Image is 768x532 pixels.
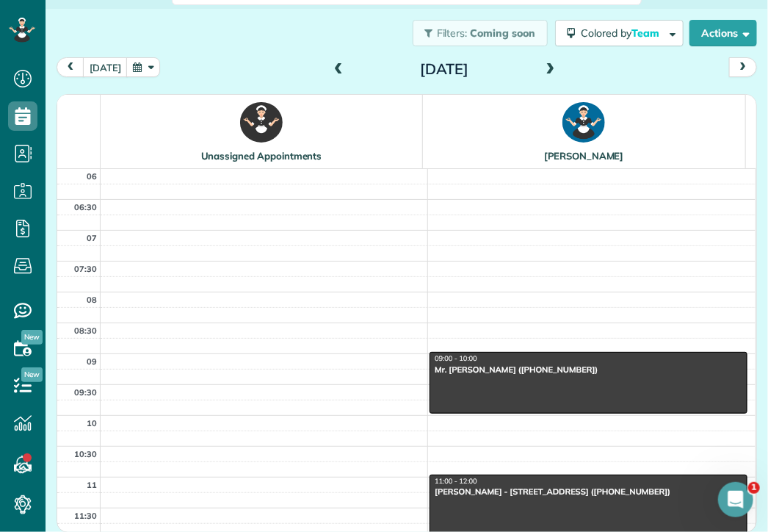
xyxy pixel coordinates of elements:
[434,364,743,375] div: Mr. [PERSON_NAME] ([PHONE_NUMBER])
[581,26,664,40] span: Colored by
[87,295,97,305] span: 08
[101,95,423,168] th: Unassigned Appointments
[74,511,97,521] span: 11:30
[21,330,43,345] span: New
[718,482,753,517] iframe: Intercom live chat
[748,482,760,494] span: 1
[87,171,97,181] span: 06
[74,202,97,212] span: 06:30
[57,57,84,77] button: prev
[74,449,97,459] span: 10:30
[21,367,43,382] span: New
[689,20,757,46] button: Actions
[423,95,745,168] th: [PERSON_NAME]
[437,26,468,40] span: Filters:
[555,20,684,46] button: Colored byTeam
[435,355,477,363] span: 09:00 - 10:00
[83,57,128,77] button: [DATE]
[470,26,536,40] span: Coming soon
[87,356,97,367] span: 09
[87,418,97,428] span: 10
[74,264,97,274] span: 07:30
[352,61,536,77] h2: [DATE]
[729,57,757,77] button: next
[631,26,662,40] span: Team
[87,233,97,243] span: 07
[87,480,97,490] span: 11
[240,102,283,143] img: !
[434,486,743,497] div: [PERSON_NAME] - [STREET_ADDRESS] ([PHONE_NUMBER])
[435,478,477,486] span: 11:00 - 12:00
[74,326,97,336] span: 08:30
[74,387,97,398] span: 09:30
[562,102,605,143] img: CM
